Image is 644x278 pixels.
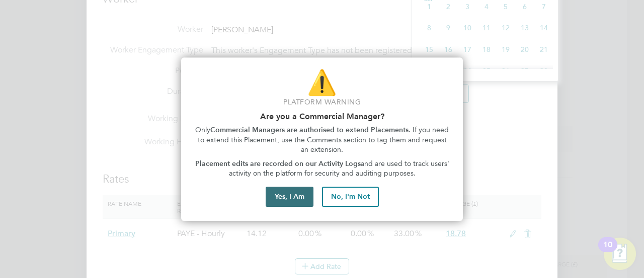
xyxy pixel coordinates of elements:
[266,187,313,207] button: Yes, I Am
[229,159,451,178] span: and are used to track users' activity on the platform for security and auditing purposes.
[193,112,451,121] h2: Are you a Commercial Manager?
[193,97,451,107] p: Platform Warning
[198,126,451,154] span: . If you need to extend this Placement, use the Comments section to tag them and request an exten...
[322,187,379,207] button: No, I'm Not
[195,159,361,168] strong: Placement edits are recorded on our Activity Logs
[193,66,451,99] p: ⚠️
[195,126,210,134] span: Only
[210,126,409,134] strong: Commercial Managers are authorised to extend Placements
[181,58,463,221] div: Are you part of the Commercial Team?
